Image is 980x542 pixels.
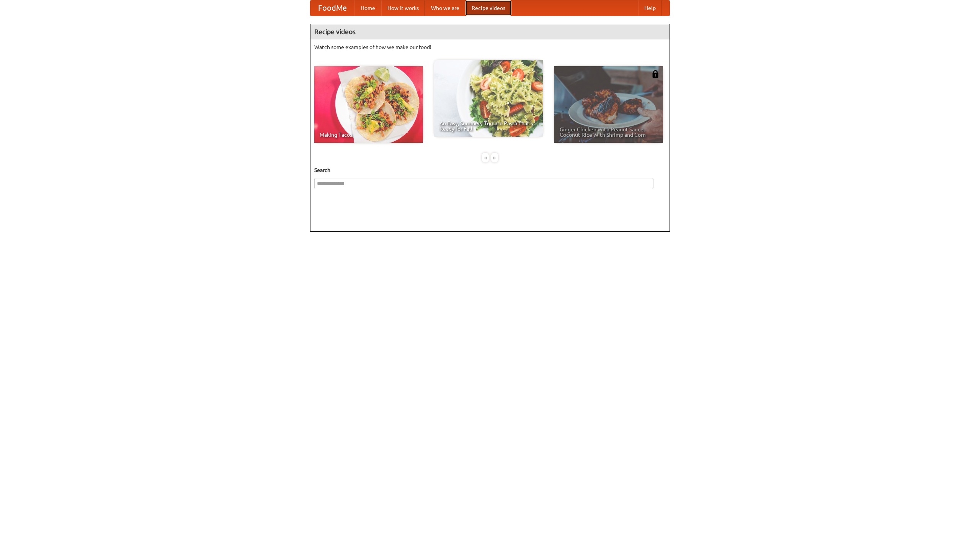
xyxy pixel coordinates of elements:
a: Home [354,0,381,16]
div: « [482,153,489,162]
a: How it works [381,0,425,16]
a: Recipe videos [465,0,511,16]
img: 483408.png [652,70,659,78]
p: Watch some examples of how we make our food! [314,43,666,51]
div: » [491,153,498,162]
a: Help [638,0,662,16]
a: FoodMe [310,0,354,16]
a: An Easy, Summery Tomato Pasta That's Ready for Fall [434,60,543,137]
span: Making Tacos [320,132,418,138]
a: Who we are [425,0,465,16]
h4: Recipe videos [310,24,670,39]
a: Making Tacos [314,66,423,143]
span: An Easy, Summery Tomato Pasta That's Ready for Fall [439,121,537,131]
h5: Search [314,166,666,174]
